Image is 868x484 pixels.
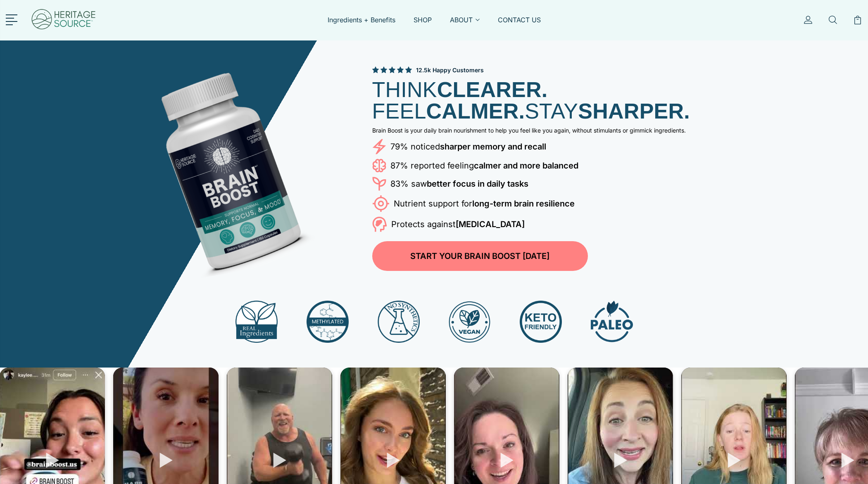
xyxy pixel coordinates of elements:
img: Keto Friendly [520,301,562,343]
strong: CLEARER. [437,78,548,102]
p: Protects against [391,218,525,231]
img: Paleo Friendly [591,301,633,343]
a: SHOP [414,15,432,34]
strong: CALMER. [426,99,525,123]
p: 79% noticed [390,140,546,153]
strong: long-term brain resilience [472,199,575,209]
a: Ingredients + Benefits [328,15,395,34]
strong: better focus in daily tasks [427,179,528,189]
p: 83% saw [390,177,528,190]
img: Brain Boost Bottle [108,49,347,288]
p: Brain Boost is your daily brain nourishment to help you feel like you again, without stimulants o... [372,127,744,134]
a: START YOUR BRAIN BOOST [DATE] [372,241,588,271]
img: Vegan [449,301,491,343]
a: ABOUT [450,15,480,34]
strong: calmer and more balanced [474,161,578,171]
strong: SHARPER. [578,99,690,123]
p: 87% reported feeling [390,159,578,172]
h1: THINK FEEL STAY [372,79,744,122]
img: Methylated Vitamin Bs [307,301,349,343]
strong: [MEDICAL_DATA] [456,219,525,229]
img: Real Ingredients [235,301,278,343]
a: CONTACT US [498,15,541,34]
span: 12.5k Happy Customers [416,66,484,74]
strong: sharper memory and recall [440,142,546,152]
img: No Synthetics [378,301,420,343]
p: Nutrient support for [394,197,575,210]
img: Heritage Source [31,4,97,36]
